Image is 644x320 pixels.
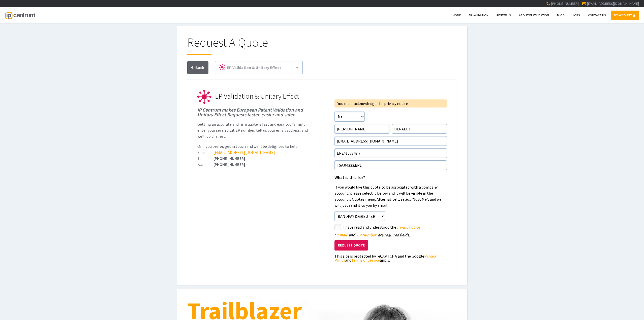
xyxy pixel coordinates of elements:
[334,175,447,180] h1: What is this for?
[343,224,447,230] label: I have read and understood the
[493,11,514,20] a: Renewals
[197,143,310,149] p: Or if you prefer, get in touch and we'll be delighted to help:
[197,156,213,160] div: Tel:
[215,92,299,101] span: EP Validation & Unitary Effect
[585,11,609,20] a: Contact Us
[213,150,275,155] a: [EMAIL_ADDRESS][DOMAIN_NAME]
[519,13,549,17] span: About EP Validation
[396,225,420,230] a: privacy notice
[466,11,492,20] a: EP Validation
[611,11,639,20] a: MY ACCOUNT
[497,13,511,17] span: Renewals
[334,224,341,230] label: styled-checkbox
[551,1,579,6] span: [PHONE_NUMBER]
[197,162,310,166] div: [PHONE_NUMBER]
[516,11,552,20] a: About EP Validation
[469,13,488,17] span: EP Validation
[334,254,437,263] a: Privacy Policy
[197,108,310,117] h1: IP Centrum makes European Patent Validation and Unitary Effect Requests faster, easier and safer.
[557,13,565,17] span: Blog
[351,258,380,263] a: Terms of Service
[453,13,461,17] span: Home
[337,232,347,237] span: Email
[357,232,376,237] span: EP Number
[187,61,208,74] a: Back
[197,121,310,139] p: Getting an accurate and firm quote is fast and easy too! Simply enter your seven digit EP number,...
[334,124,389,134] input: First Name
[197,150,213,154] div: Email:
[334,233,447,237] div: ' ' and ' ' are required fields.
[217,63,300,72] a: EP Validation & Unitary Effect
[335,100,446,106] div: You must acknowledge the privacy notice
[334,240,368,251] button: Request Quote
[449,11,464,20] a: Home
[334,136,447,146] input: Email
[227,65,281,70] span: EP Validation & Unitary Effect
[588,13,606,17] span: Contact Us
[5,7,35,23] a: IP Centrum
[392,124,447,134] input: Surname
[197,156,310,160] div: [PHONE_NUMBER]
[334,148,447,158] input: EP Number
[197,162,213,166] div: Fax:
[554,11,568,20] a: Blog
[587,1,639,6] a: [EMAIL_ADDRESS][DOMAIN_NAME]
[573,13,580,17] span: Jobs
[334,254,447,262] div: This site is protected by reCAPTCHA and the Google and apply.
[195,65,204,70] span: Back
[334,160,447,170] input: Your Reference
[569,11,583,20] a: Jobs
[334,184,447,208] p: If you would like this quote to be associated with a company account, please select it below and ...
[187,36,457,55] h1: Request A Quote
